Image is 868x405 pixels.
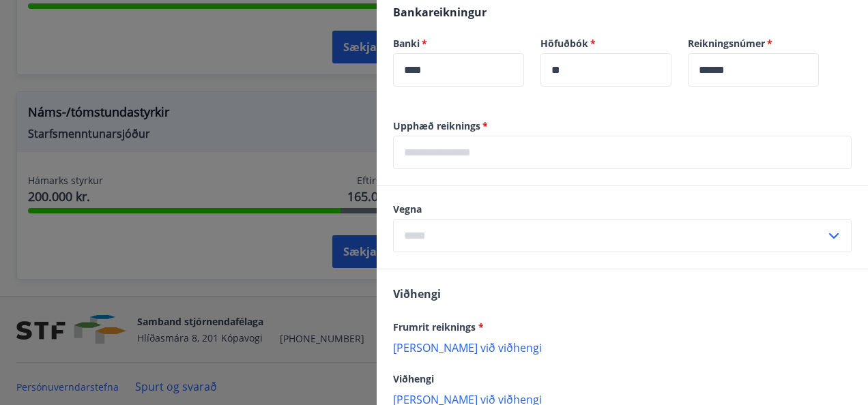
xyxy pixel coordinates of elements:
label: Banki [393,37,524,50]
div: Upphæð reiknings [393,136,852,169]
p: [PERSON_NAME] við viðhengi [393,340,852,354]
span: Bankareikningur [393,5,487,20]
label: Vegna [393,202,852,216]
span: Viðhengi [393,286,441,301]
label: Höfuðbók [540,37,671,50]
span: Viðhengi [393,372,434,385]
span: Frumrit reiknings [393,320,484,333]
label: Upphæð reiknings [393,119,852,133]
label: Reikningsnúmer [688,37,819,50]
